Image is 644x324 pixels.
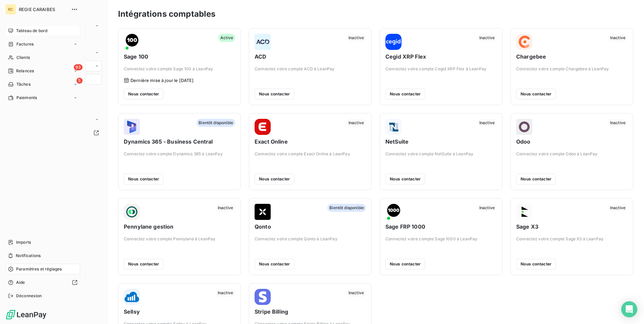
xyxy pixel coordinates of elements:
[118,8,215,20] h3: Intégrations comptables
[124,259,163,269] button: Nous contacter
[385,138,497,146] span: NetSuite
[255,174,294,184] button: Nous contacter
[255,289,271,305] img: Stripe Billing logo
[327,204,366,212] span: Bientôt disponible
[516,174,556,184] button: Nous contacter
[255,308,366,316] span: Stripe Billing
[76,78,83,84] span: 5
[16,55,30,61] span: Clients
[216,289,235,297] span: Inactive
[16,279,25,286] span: Aide
[5,4,16,15] div: RC
[516,259,556,269] button: Nous contacter
[124,308,235,316] span: Sellsy
[477,119,497,127] span: Inactive
[16,41,34,47] span: Factures
[385,53,497,61] span: Cegid XRP Flex
[216,204,235,212] span: Inactive
[124,223,235,231] span: Pennylane gestion
[16,266,62,272] span: Paramètres et réglages
[385,174,425,184] button: Nous contacter
[516,66,628,72] span: Connectez votre compte Chargebee à LeanPay
[16,239,31,245] span: Imports
[516,138,628,146] span: Odoo
[255,223,366,231] span: Qonto
[19,7,67,12] span: REGIE CARAIBES
[218,34,235,42] span: Active
[385,204,401,220] img: Sage FRP 1000 logo
[385,66,497,72] span: Connectez votre compte Cegid XRP Flex à LeanPay
[385,89,425,99] button: Nous contacter
[124,174,163,184] button: Nous contacter
[124,34,140,50] img: Sage 100 logo
[516,53,628,61] span: Chargebee
[255,151,366,157] span: Connectez votre compte Exact Online à LeanPay
[16,293,42,299] span: Déconnexion
[385,259,425,269] button: Nous contacter
[197,119,235,127] span: Bientôt disponible
[255,204,271,220] img: Qonto logo
[477,204,497,212] span: Inactive
[5,277,80,288] a: Aide
[516,151,628,157] span: Connectez votre compte Odoo à LeanPay
[255,53,366,61] span: ACD
[255,138,366,146] span: Exact Online
[124,151,235,157] span: Connectez votre compte Dynamics 365 à LeanPay
[124,204,140,220] img: Pennylane gestion logo
[516,34,532,50] img: Chargebee logo
[516,236,628,242] span: Connectez votre compte Sage X3 à LeanPay
[124,236,235,242] span: Connectez votre compte Pennylane à LeanPay
[346,289,366,297] span: Inactive
[255,119,271,135] img: Exact Online logo
[74,64,83,70] span: 93
[346,34,366,42] span: Inactive
[516,89,556,99] button: Nous contacter
[516,204,532,220] img: Sage X3 logo
[124,53,235,61] span: Sage 100
[16,68,34,74] span: Relances
[5,309,47,320] img: Logo LeanPay
[608,34,628,42] span: Inactive
[124,89,163,99] button: Nous contacter
[124,119,140,135] img: Dynamics 365 - Business Central logo
[130,78,194,83] span: Dernière mise à jour le [DATE]
[255,34,271,50] img: ACD logo
[255,259,294,269] button: Nous contacter
[16,95,37,101] span: Paiements
[255,66,366,72] span: Connectez votre compte ACD à LeanPay
[477,34,497,42] span: Inactive
[124,289,140,305] img: Sellsy logo
[385,119,401,135] img: NetSuite logo
[346,119,366,127] span: Inactive
[385,151,497,157] span: Connectez votre compte NetSuite à LeanPay
[255,89,294,99] button: Nous contacter
[516,223,628,231] span: Sage X3
[124,66,235,72] span: Connectez votre compte Sage 100 à LeanPay
[16,28,47,34] span: Tableau de bord
[385,236,497,242] span: Connectez votre compte Sage 1000 à LeanPay
[124,138,235,146] span: Dynamics 365 - Business Central
[516,119,532,135] img: Odoo logo
[385,223,497,231] span: Sage FRP 1000
[16,253,41,259] span: Notifications
[608,204,628,212] span: Inactive
[385,34,401,50] img: Cegid XRP Flex logo
[255,236,366,242] span: Connectez votre compte Qonto à LeanPay
[16,81,31,87] span: Tâches
[608,119,628,127] span: Inactive
[621,301,637,317] div: Open Intercom Messenger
